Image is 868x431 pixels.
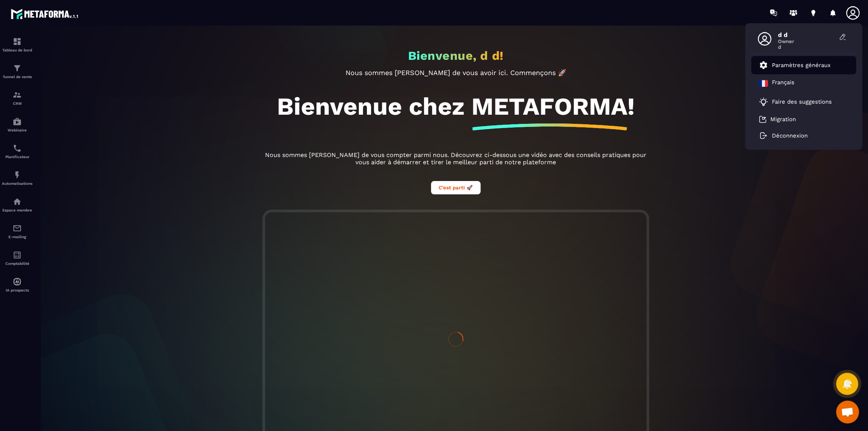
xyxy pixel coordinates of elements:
p: Déconnexion [772,132,808,139]
img: formation [13,37,22,46]
img: formation [13,64,22,73]
img: logo [11,7,79,21]
a: formationformationTunnel de vente [2,58,32,85]
p: Tunnel de vente [2,75,32,79]
a: Mở cuộc trò chuyện [836,401,859,423]
p: Français [772,79,794,88]
p: CRM [2,101,32,106]
p: Webinaire [2,128,32,132]
img: automations [13,170,22,179]
a: formationformationCRM [2,85,32,111]
p: Faire des suggestions [772,98,832,105]
p: Espace membre [2,208,32,212]
p: Migration [770,116,796,123]
a: automationsautomationsAutomatisations [2,165,32,191]
h1: Bienvenue chez METAFORMA! [277,92,635,121]
a: emailemailE-mailing [2,218,32,245]
a: formationformationTableau de bord [2,31,32,58]
p: Tableau de bord [2,48,32,52]
img: formation [13,90,22,99]
p: IA prospects [2,288,32,292]
span: d [778,44,835,50]
p: Nous sommes [PERSON_NAME] de vous avoir ici. Commençons 🚀 [265,69,646,77]
img: automations [13,197,22,206]
a: C’est parti 🚀 [431,184,481,191]
img: automations [13,277,22,286]
a: Migration [759,115,796,123]
img: scheduler [13,144,22,153]
a: accountantaccountantComptabilité [2,245,32,271]
p: Paramètres généraux [772,62,831,69]
span: Owner [778,38,835,44]
a: Faire des suggestions [759,97,839,106]
a: Paramètres généraux [759,61,831,70]
h2: Bienvenue, d d! [408,48,504,63]
p: Planificateur [2,155,32,159]
img: email [13,224,22,233]
a: automationsautomationsEspace membre [2,191,32,218]
a: schedulerschedulerPlanificateur [2,138,32,165]
img: automations [13,117,22,126]
p: E-mailing [2,235,32,239]
p: Nous sommes [PERSON_NAME] de vous compter parmi nous. Découvrez ci-dessous une vidéo avec des con... [265,151,646,166]
a: automationsautomationsWebinaire [2,111,32,138]
p: Automatisations [2,181,32,186]
span: d d [778,31,835,38]
img: accountant [13,250,22,260]
button: C’est parti 🚀 [431,181,481,194]
p: Comptabilité [2,261,32,266]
